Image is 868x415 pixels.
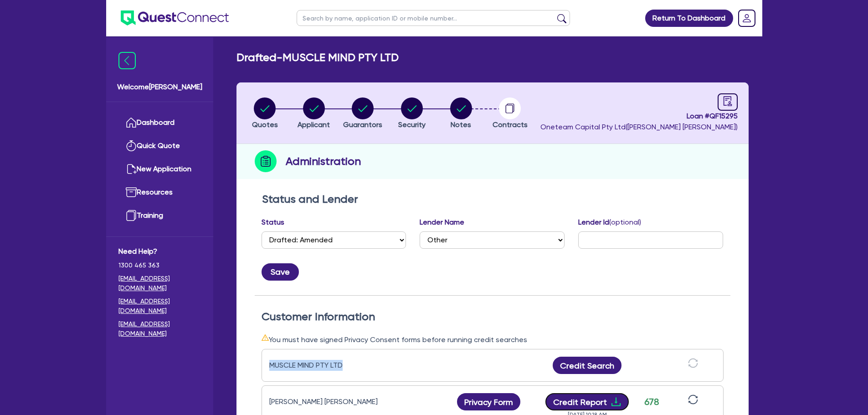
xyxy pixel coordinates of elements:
[553,357,622,374] button: Credit Search
[735,6,759,30] a: Dropdown toggle
[269,396,383,407] div: [PERSON_NAME] [PERSON_NAME]
[262,334,269,341] span: warning
[343,120,382,129] span: Guarantors
[420,217,464,228] label: Lender Name
[343,97,383,131] button: Guarantors
[118,204,201,227] a: Training
[723,96,733,106] span: audit
[297,97,330,131] button: Applicant
[609,218,641,226] span: (optional)
[126,140,137,151] img: quick-quote
[121,10,229,26] img: quest-connect-logo-blue
[118,274,201,293] a: [EMAIL_ADDRESS][DOMAIN_NAME]
[118,134,201,158] a: Quick Quote
[540,123,738,131] span: Oneteam Capital Pty Ltd ( [PERSON_NAME] [PERSON_NAME] )
[118,319,201,338] a: [EMAIL_ADDRESS][DOMAIN_NAME]
[269,360,383,371] div: MUSCLE MIND PTY LTD
[540,111,738,122] span: Loan # QF15295
[252,97,278,131] button: Quotes
[118,297,201,316] a: [EMAIL_ADDRESS][DOMAIN_NAME]
[262,334,724,345] div: You must have signed Privacy Consent forms before running credit searches
[611,396,621,407] span: download
[457,393,521,410] button: Privacy Form
[451,120,471,129] span: Notes
[262,263,299,281] button: Save
[297,10,570,26] input: Search by name, application ID or mobile number...
[493,120,528,129] span: Contracts
[398,120,426,129] span: Security
[640,395,663,409] div: 678
[252,120,278,129] span: Quotes
[262,310,724,323] h2: Customer Information
[117,82,202,92] span: Welcome [PERSON_NAME]
[118,246,201,257] span: Need Help?
[255,150,277,172] img: step-icon
[645,10,733,27] a: Return To Dashboard
[118,181,201,204] a: Resources
[286,153,361,169] h2: Administration
[685,358,701,374] button: sync
[262,217,284,228] label: Status
[688,395,698,405] span: sync
[450,97,473,131] button: Notes
[685,394,701,410] button: sync
[298,120,330,129] span: Applicant
[236,51,399,64] h2: Drafted - MUSCLE MIND PTY LTD
[688,358,698,368] span: sync
[118,158,201,181] a: New Application
[398,97,426,131] button: Security
[118,52,136,69] img: icon-menu-close
[118,111,201,134] a: Dashboard
[492,97,528,131] button: Contracts
[578,217,641,228] label: Lender Id
[126,210,137,221] img: training
[126,187,137,198] img: resources
[262,193,723,206] h2: Status and Lender
[126,164,137,174] img: new-application
[118,261,201,270] span: 1300 465 363
[545,393,629,410] button: Credit Reportdownload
